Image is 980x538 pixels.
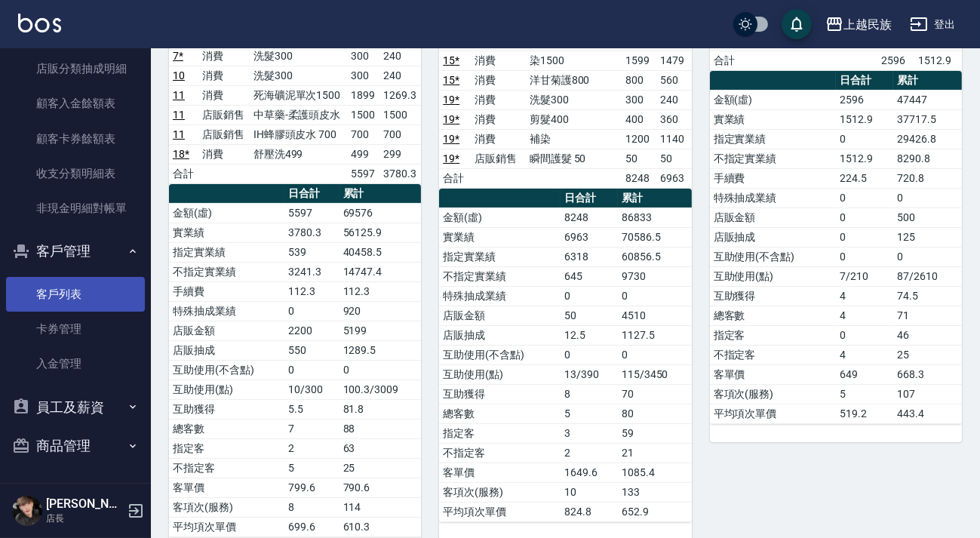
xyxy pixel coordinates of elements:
[46,496,123,512] h5: [PERSON_NAME]
[526,129,622,149] td: 補染
[439,227,561,247] td: 實業績
[893,404,962,423] td: 443.4
[710,345,836,364] td: 不指定客
[250,144,347,164] td: 舒壓洗499
[173,89,185,101] a: 11
[622,109,656,129] td: 400
[379,144,421,164] td: 299
[836,364,893,384] td: 649
[169,321,284,340] td: 店販金額
[439,423,561,443] td: 指定客
[618,443,692,463] td: 21
[339,242,422,262] td: 40458.5
[836,227,893,247] td: 0
[339,321,422,340] td: 5199
[339,438,422,458] td: 63
[169,360,284,380] td: 互助使用(不含點)
[893,364,962,384] td: 668.3
[710,188,836,208] td: 特殊抽成業績
[250,105,347,125] td: 中草藥-柔護頭皮水
[198,125,250,144] td: 店販銷售
[618,208,692,227] td: 86833
[561,502,618,521] td: 824.8
[893,71,962,91] th: 累計
[250,85,347,105] td: 死海礦泥單次1500
[347,105,379,125] td: 1500
[618,423,692,443] td: 59
[710,90,836,109] td: 金額(虛)
[836,404,893,423] td: 519.2
[439,502,561,521] td: 平均項次單價
[710,149,836,168] td: 不指定實業績
[12,496,42,526] img: Person
[169,458,284,478] td: 不指定客
[284,517,339,536] td: 699.6
[710,286,836,306] td: 互助獲得
[561,208,618,227] td: 8248
[6,312,145,346] a: 卡券管理
[526,149,622,168] td: 瞬間護髮 50
[284,321,339,340] td: 2200
[836,345,893,364] td: 4
[618,502,692,521] td: 652.9
[339,223,422,242] td: 56125.9
[836,325,893,345] td: 0
[836,384,893,404] td: 5
[618,286,692,306] td: 0
[622,90,656,109] td: 300
[250,46,347,66] td: 洗髮300
[439,384,561,404] td: 互助獲得
[6,191,145,226] a: 非現金明細對帳單
[284,203,339,223] td: 5597
[439,345,561,364] td: 互助使用(不含點)
[710,208,836,227] td: 店販金額
[169,340,284,360] td: 店販抽成
[618,189,692,208] th: 累計
[6,51,145,86] a: 店販分類抽成明細
[339,458,422,478] td: 25
[893,168,962,188] td: 720.8
[339,497,422,517] td: 114
[561,423,618,443] td: 3
[339,203,422,223] td: 69576
[710,247,836,266] td: 互助使用(不含點)
[439,463,561,482] td: 客單價
[893,208,962,227] td: 500
[198,105,250,125] td: 店販銷售
[836,286,893,306] td: 4
[836,129,893,149] td: 0
[439,404,561,423] td: 總客數
[284,458,339,478] td: 5
[710,227,836,247] td: 店販抽成
[379,66,421,85] td: 240
[439,286,561,306] td: 特殊抽成業績
[6,86,145,121] a: 顧客入金餘額表
[561,384,618,404] td: 8
[526,51,622,70] td: 染1500
[526,70,622,90] td: 洋甘菊護800
[618,325,692,345] td: 1127.5
[893,90,962,109] td: 47447
[526,109,622,129] td: 剪髮400
[710,71,962,424] table: a dense table
[6,346,145,381] a: 入金管理
[836,149,893,168] td: 1512.9
[439,208,561,227] td: 金額(虛)
[169,497,284,517] td: 客項次(服務)
[904,11,962,38] button: 登出
[439,364,561,384] td: 互助使用(點)
[18,14,61,32] img: Logo
[656,109,691,129] td: 360
[893,384,962,404] td: 107
[284,184,339,204] th: 日合計
[250,66,347,85] td: 洗髮300
[284,223,339,242] td: 3780.3
[618,364,692,384] td: 115/3450
[618,384,692,404] td: 70
[169,438,284,458] td: 指定客
[836,306,893,325] td: 4
[836,90,893,109] td: 2596
[198,144,250,164] td: 消費
[379,46,421,66] td: 240
[622,51,656,70] td: 1599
